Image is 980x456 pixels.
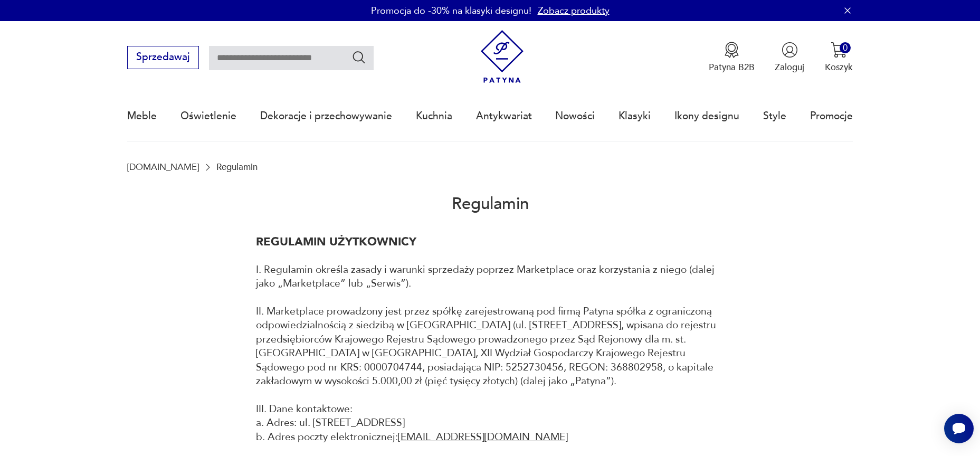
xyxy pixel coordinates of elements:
[831,42,847,58] img: Ikona koszyka
[538,4,610,17] a: Zobacz produkty
[256,235,725,249] h1: REGULAMIN UŻYTKOWNICY
[127,54,198,62] a: Sprzedawaj
[840,42,851,53] div: 0
[619,92,651,140] a: Klasyki
[256,402,725,444] p: III. Dane kontaktowe: a. Adres: ul. [STREET_ADDRESS] b. Adres poczty elektronicznej:
[127,162,199,172] a: [DOMAIN_NAME]
[763,92,786,140] a: Style
[351,50,367,65] button: Szukaj
[256,305,725,388] p: II. Marketplace prowadzony jest przez spółkę zarejestrowaną pod firmą Patyna spółka z ograniczoną...
[724,42,740,58] img: Ikona medalu
[371,4,531,17] p: Promocja do -30% na klasyki designu!
[416,92,452,140] a: Kuchnia
[810,92,853,140] a: Promocje
[216,162,258,172] p: Regulamin
[555,92,595,140] a: Nowości
[775,42,804,73] button: Zaloguj
[775,61,804,73] p: Zaloguj
[260,92,392,140] a: Dekoracje i przechowywanie
[475,30,529,83] img: Patyna - sklep z meblami i dekoracjami vintage
[476,92,532,140] a: Antykwariat
[709,42,755,73] a: Ikona medaluPatyna B2B
[398,430,568,444] a: [EMAIL_ADDRESS][DOMAIN_NAME]
[709,61,755,73] p: Patyna B2B
[782,42,798,58] img: Ikonka użytkownika
[825,42,853,73] button: 0Koszyk
[127,92,157,140] a: Meble
[127,46,198,69] button: Sprzedawaj
[127,172,852,235] h2: Regulamin
[944,414,974,443] iframe: Smartsupp widget button
[825,61,853,73] p: Koszyk
[709,42,755,73] button: Patyna B2B
[674,92,739,140] a: Ikony designu
[180,92,236,140] a: Oświetlenie
[256,263,725,291] p: I. Regulamin określa zasady i warunki sprzedaży poprzez Marketplace oraz korzystania z niego (dal...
